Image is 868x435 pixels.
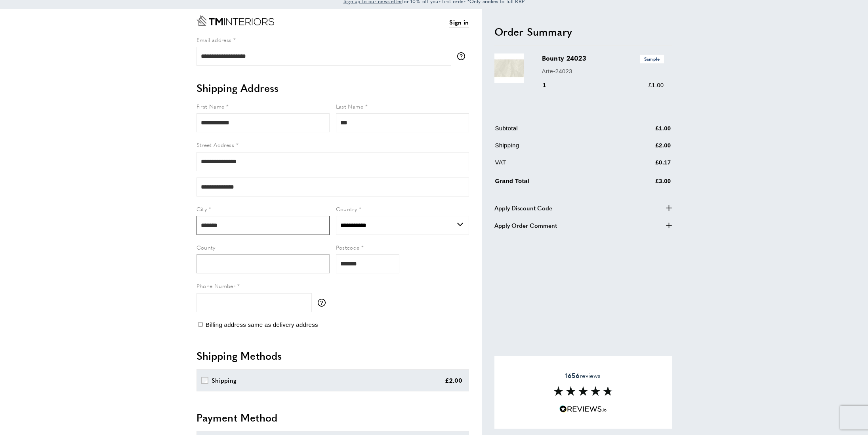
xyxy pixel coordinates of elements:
[336,102,364,110] span: Last Name
[495,175,616,192] td: Grand Total
[565,372,601,380] span: reviews
[212,376,237,385] div: Shipping
[559,405,607,413] img: Reviews.io 5 stars
[495,158,616,173] td: VAT
[495,141,616,156] td: Shipping
[206,321,318,328] span: Billing address same as delivery address
[494,203,552,213] span: Apply Discount Code
[495,124,616,139] td: Subtotal
[196,141,235,149] span: Street Address
[494,221,557,230] span: Apply Order Comment
[553,386,613,396] img: Reviews section
[616,124,671,139] td: £1.00
[616,141,671,156] td: £2.00
[457,52,469,60] button: More information
[196,349,469,363] h2: Shipping Methods
[196,36,232,44] span: Email address
[494,53,524,83] img: Bounty 24023
[616,158,671,173] td: £0.17
[196,81,469,95] h2: Shipping Address
[196,205,207,213] span: City
[196,243,216,251] span: County
[640,55,664,63] span: Sample
[616,175,671,192] td: £3.00
[648,82,664,88] span: £1.00
[336,243,360,251] span: Postcode
[196,15,274,26] a: Go to Home page
[198,322,203,327] input: Billing address same as delivery address
[449,17,469,27] a: Sign in
[542,67,664,76] p: Arte-24023
[542,53,664,63] h3: Bounty 24023
[196,410,469,425] h2: Payment Method
[318,299,330,307] button: More information
[494,25,672,39] h2: Order Summary
[196,102,225,110] span: First Name
[336,205,357,213] span: Country
[565,371,580,380] strong: 1656
[196,282,236,290] span: Phone Number
[542,80,557,90] div: 1
[445,376,463,385] div: £2.00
